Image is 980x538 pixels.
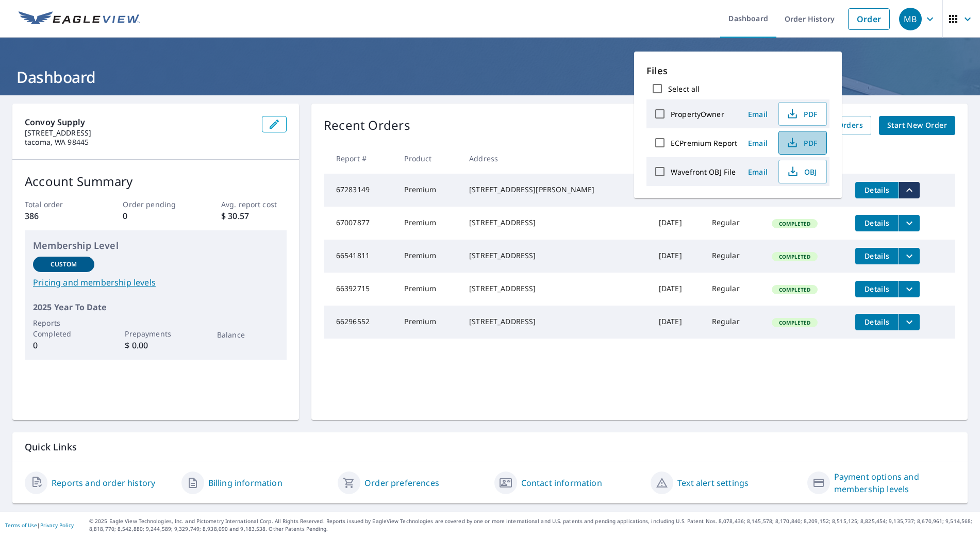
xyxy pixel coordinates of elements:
[5,522,74,528] p: |
[521,477,602,489] a: Contact information
[25,441,955,453] p: Quick Links
[217,329,278,340] p: Balance
[324,116,410,135] p: Recent Orders
[899,182,920,198] button: filesDropdownBtn-67283149
[651,240,704,273] td: [DATE]
[51,260,77,269] p: Custom
[834,470,956,495] a: Payment options and membership levels
[469,250,642,261] div: [STREET_ADDRESS]
[785,137,818,149] span: PDF
[221,210,287,222] p: $ 30.57
[396,240,461,273] td: Premium
[785,165,818,178] span: OBJ
[745,138,770,148] span: Email
[324,174,396,207] td: 67283149
[861,251,892,261] span: Details
[33,239,278,253] p: Membership Level
[668,84,700,94] label: Select all
[651,207,704,240] td: [DATE]
[899,8,922,30] div: MB
[861,218,892,228] span: Details
[855,281,899,297] button: detailsBtn-66392715
[778,102,827,126] button: PDF
[324,240,396,273] td: 66541811
[469,184,642,195] div: [STREET_ADDRESS][PERSON_NAME]
[396,306,461,339] td: Premium
[89,517,975,533] p: © 2025 Eagle View Technologies, Inc. and Pictometry International Corp. All Rights Reserved. Repo...
[396,207,461,240] td: Premium
[741,164,774,180] button: Email
[745,109,770,119] span: Email
[704,273,763,306] td: Regular
[469,316,642,327] div: [STREET_ADDRESS]
[745,167,770,177] span: Email
[221,199,287,210] p: Avg. report cost
[861,284,892,294] span: Details
[646,64,829,78] p: Files
[848,8,890,30] a: Order
[855,314,899,330] button: detailsBtn-66296552
[741,135,774,151] button: Email
[33,301,278,313] p: 2025 Year To Date
[773,286,817,293] span: Completed
[324,273,396,306] td: 66392715
[899,314,920,330] button: filesDropdownBtn-66296552
[324,207,396,240] td: 67007877
[855,248,899,264] button: detailsBtn-66541811
[773,253,817,260] span: Completed
[469,217,642,228] div: [STREET_ADDRESS]
[677,477,749,489] a: Text alert settings
[123,210,188,222] p: 0
[773,319,817,326] span: Completed
[25,116,254,128] p: Convoy Supply
[855,182,899,198] button: detailsBtn-67283149
[33,276,278,289] a: Pricing and membership levels
[899,281,920,297] button: filesDropdownBtn-66392715
[364,477,439,489] a: Order preferences
[704,207,763,240] td: Regular
[25,210,90,222] p: 386
[5,522,37,529] a: Terms of Use
[125,339,186,351] p: $ 0.00
[855,215,899,231] button: detailsBtn-67007877
[899,215,920,231] button: filesDropdownBtn-67007877
[899,248,920,264] button: filesDropdownBtn-66541811
[208,477,283,489] a: Billing information
[324,143,396,174] th: Report #
[396,143,461,174] th: Product
[741,106,774,122] button: Email
[461,143,651,174] th: Address
[704,306,763,339] td: Regular
[125,328,186,339] p: Prepayments
[396,273,461,306] td: Premium
[785,108,818,120] span: PDF
[33,339,94,351] p: 0
[19,11,140,27] img: EV Logo
[469,283,642,294] div: [STREET_ADDRESS]
[671,109,724,119] label: PropertyOwner
[778,131,827,155] button: PDF
[123,199,188,210] p: Order pending
[671,138,737,148] label: ECPremium Report
[861,185,892,195] span: Details
[25,172,287,191] p: Account Summary
[25,199,90,210] p: Total order
[651,273,704,306] td: [DATE]
[773,220,817,227] span: Completed
[396,174,461,207] td: Premium
[671,167,736,177] label: Wavefront OBJ File
[861,317,892,327] span: Details
[12,66,968,88] h1: Dashboard
[33,317,94,339] p: Reports Completed
[52,477,155,489] a: Reports and order history
[324,306,396,339] td: 66296552
[651,306,704,339] td: [DATE]
[704,240,763,273] td: Regular
[778,160,827,183] button: OBJ
[25,138,254,147] p: tacoma, WA 98445
[879,116,955,135] a: Start New Order
[887,119,947,132] span: Start New Order
[25,128,254,138] p: [STREET_ADDRESS]
[40,522,74,529] a: Privacy Policy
